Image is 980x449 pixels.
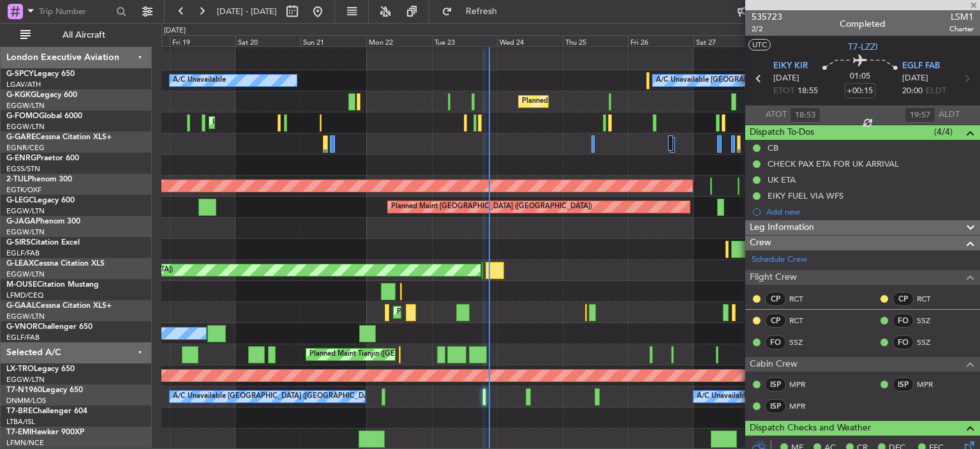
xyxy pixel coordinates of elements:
[6,333,40,342] a: EGLF/FAB
[6,239,80,247] a: G-SIRSCitation Excel
[628,35,694,47] div: Fri 26
[6,112,39,120] span: G-FOMO
[563,35,628,47] div: Thu 25
[6,197,34,204] span: G-LEGC
[768,174,796,185] div: UK ETA
[173,71,226,90] div: A/C Unavailable
[773,85,794,98] span: ETOT
[768,190,843,201] div: EIKY FUEL VIA WFS
[6,407,87,415] a: T7-BREChallenger 604
[902,60,940,73] span: EGLF FAB
[768,158,899,169] div: CHECK PAX ETA FOR UK ARRIVAL
[750,236,771,250] span: Crew
[6,218,36,225] span: G-JAGA
[6,101,45,110] a: EGGW/LTN
[301,35,366,47] div: Sun 21
[33,31,135,40] span: All Aircraft
[6,70,75,78] a: G-SPCYLegacy 650
[6,176,72,183] a: 2-TIJLPhenom 300
[217,6,277,17] span: [DATE] - [DATE]
[893,314,914,328] div: FO
[6,291,43,300] a: LFMD/CEQ
[893,335,914,349] div: FO
[6,429,84,436] a: T7-EMIHawker 900XP
[6,91,77,99] a: G-KGKGLegacy 600
[6,91,36,99] span: G-KGKG
[6,155,79,162] a: G-ENRGPraetor 600
[789,315,818,326] a: RCT
[789,293,818,305] a: RCT
[752,24,782,34] span: 2/2
[397,303,519,322] div: Planned Maint [GEOGRAPHIC_DATA]
[6,281,37,289] span: M-OUSE
[656,71,863,90] div: A/C Unavailable [GEOGRAPHIC_DATA] ([GEOGRAPHIC_DATA])
[765,399,786,413] div: ISP
[850,70,870,83] span: 01:05
[6,80,41,89] a: LGAV/ATH
[6,386,42,394] span: T7-N1960
[6,365,75,373] a: LX-TROLegacy 650
[522,92,723,111] div: Planned Maint [GEOGRAPHIC_DATA] ([GEOGRAPHIC_DATA])
[6,260,105,268] a: G-LEAXCessna Citation XLS
[6,70,34,78] span: G-SPCY
[6,417,35,427] a: LTBA/ISL
[14,25,138,45] button: All Aircraft
[6,164,40,174] a: EGSS/STN
[768,142,778,153] div: CB
[939,109,960,121] span: ALDT
[840,17,886,31] div: Completed
[750,220,814,235] span: Leg Information
[697,387,904,406] div: A/C Unavailable [GEOGRAPHIC_DATA] ([GEOGRAPHIC_DATA])
[309,345,458,364] div: Planned Maint Tianjin ([GEOGRAPHIC_DATA])
[6,323,38,331] span: G-VNOR
[6,438,44,448] a: LFMN/NCE
[432,35,498,47] div: Tue 23
[6,375,45,384] a: EGGW/LTN
[773,60,808,73] span: EIKY KIR
[765,314,786,328] div: CP
[893,377,914,392] div: ISP
[765,292,786,306] div: CP
[6,281,99,289] a: M-OUSECitation Mustang
[902,72,928,85] span: [DATE]
[6,302,112,310] a: G-GAALCessna Citation XLS+
[789,337,818,348] a: SSZ
[6,218,80,225] a: G-JAGAPhenom 300
[917,293,946,305] a: RCT
[6,270,45,279] a: EGGW/LTN
[750,357,798,372] span: Cabin Crew
[6,323,93,331] a: G-VNORChallenger 650
[6,133,112,141] a: G-GARECessna Citation XLS+
[6,260,34,268] span: G-LEAX
[6,302,36,310] span: G-GAAL
[848,40,878,54] span: T7-LZZI
[366,35,432,47] div: Mon 22
[6,239,31,247] span: G-SIRS
[170,35,235,47] div: Fri 19
[752,10,782,24] span: 535723
[391,197,592,217] div: Planned Maint [GEOGRAPHIC_DATA] ([GEOGRAPHIC_DATA])
[750,270,797,285] span: Flight Crew
[6,185,41,195] a: EGTK/OXF
[455,7,509,16] span: Refresh
[6,227,45,237] a: EGGW/LTN
[39,2,112,21] input: Trip Number
[694,35,759,47] div: Sat 27
[748,39,771,50] button: UTC
[173,387,380,406] div: A/C Unavailable [GEOGRAPHIC_DATA] ([GEOGRAPHIC_DATA])
[917,379,946,390] a: MPR
[6,429,31,436] span: T7-EMI
[6,176,27,183] span: 2-TIJL
[902,85,923,98] span: 20:00
[926,85,946,98] span: ELDT
[6,396,46,406] a: DNMM/LOS
[6,248,40,258] a: EGLF/FAB
[917,315,946,326] a: SSZ
[6,133,36,141] span: G-GARE
[917,337,946,348] a: SSZ
[6,206,45,216] a: EGGW/LTN
[949,10,974,24] span: LSM1
[789,379,818,390] a: MPR
[765,377,786,392] div: ISP
[893,292,914,306] div: CP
